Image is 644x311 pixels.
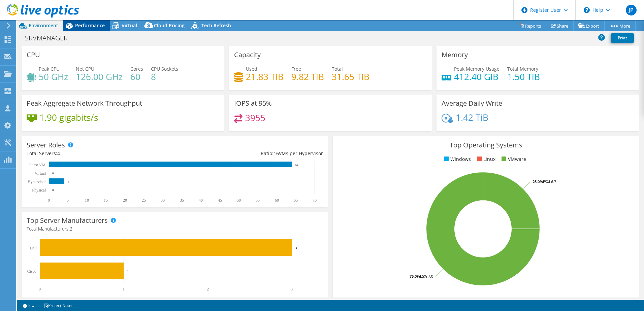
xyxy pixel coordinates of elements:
[294,198,298,203] text: 65
[332,73,369,80] h4: 31.65 TiB
[218,198,222,203] text: 45
[75,22,105,29] span: Performance
[76,66,94,72] span: Net CPU
[245,114,265,122] h4: 3955
[130,73,143,80] h4: 60
[507,73,540,80] h4: 1.50 TiB
[442,155,471,163] li: Windows
[533,179,543,184] tspan: 25.0%
[39,66,60,72] span: Peak CPU
[291,287,293,291] text: 3
[246,73,284,80] h4: 21.83 TiB
[18,301,39,310] a: 2
[104,198,108,203] text: 15
[27,217,108,224] h3: Top Server Manufacturers
[175,150,323,157] div: Ratio: VMs per Hypervisor
[611,33,634,43] a: Print
[27,225,323,233] h4: Total Manufacturers:
[500,155,526,163] li: VMware
[70,226,72,232] span: 2
[123,198,127,203] text: 20
[29,163,45,167] text: Guest VM
[29,22,58,29] span: Environment
[27,269,36,274] text: Cisco
[295,163,299,167] text: 64
[273,150,279,157] span: 16
[546,21,574,31] a: Share
[442,100,502,107] h3: Average Daily Write
[76,73,123,80] h4: 126.00 GHz
[332,66,343,72] span: Total
[291,73,324,80] h4: 9.82 TiB
[127,269,129,273] text: 1
[180,198,184,203] text: 35
[207,287,209,291] text: 2
[584,7,590,13] svg: \n
[456,114,488,121] h4: 1.42 TiB
[256,198,260,203] text: 55
[67,198,69,203] text: 5
[475,155,495,163] li: Linux
[151,66,178,72] span: CPU Sockets
[543,179,556,184] tspan: ESXi 6.7
[604,21,636,31] a: More
[27,150,175,157] div: Total Servers:
[52,172,54,175] text: 0
[313,198,317,203] text: 70
[514,21,546,31] a: Reports
[454,73,500,80] h4: 412.40 GiB
[151,73,178,80] h4: 8
[39,287,41,291] text: 0
[201,22,231,29] span: Tech Refresh
[52,188,54,192] text: 0
[57,150,60,157] span: 4
[27,141,65,149] h3: Server Roles
[130,66,143,72] span: Cores
[68,180,69,183] text: 4
[234,51,261,59] h3: Capacity
[442,51,468,59] h3: Memory
[246,66,257,72] span: Used
[626,5,637,15] span: JP
[507,66,538,72] span: Total Memory
[454,66,500,72] span: Peak Memory Usage
[123,287,125,291] text: 1
[39,301,78,310] a: Project Notes
[338,141,634,149] h3: Top Operating Systems
[32,188,46,193] text: Physical
[275,198,279,203] text: 60
[85,198,89,203] text: 10
[39,114,98,121] h4: 1.90 gigabits/s
[420,274,433,279] tspan: ESXi 7.0
[48,198,50,203] text: 0
[154,22,185,29] span: Cloud Pricing
[22,34,78,42] h1: SRVMANAGER
[410,274,420,279] tspan: 75.0%
[142,198,146,203] text: 25
[295,246,297,250] text: 3
[30,246,37,250] text: Dell
[291,66,301,72] span: Free
[573,21,605,31] a: Export
[27,100,142,107] h3: Peak Aggregate Network Throughput
[237,198,241,203] text: 50
[39,73,68,80] h4: 50 GHz
[35,171,46,176] text: Virtual
[234,100,272,107] h3: IOPS at 95%
[122,22,137,29] span: Virtual
[161,198,165,203] text: 30
[199,198,203,203] text: 40
[28,179,46,184] text: Hypervisor
[27,51,40,59] h3: CPU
